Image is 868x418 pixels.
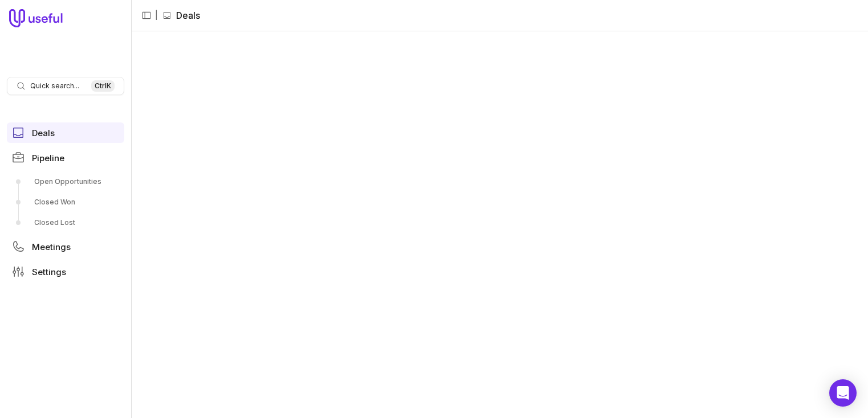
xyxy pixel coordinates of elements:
[32,268,66,276] span: Settings
[7,147,124,168] a: Pipeline
[162,9,200,22] li: Deals
[7,193,124,211] a: Closed Won
[32,243,71,251] span: Meetings
[32,129,55,137] span: Deals
[155,9,158,22] span: |
[7,236,124,257] a: Meetings
[829,379,857,407] div: Open Intercom Messenger
[7,173,124,232] div: Pipeline submenu
[91,80,115,92] kbd: Ctrl K
[32,154,64,162] span: Pipeline
[7,261,124,282] a: Settings
[7,214,124,232] a: Closed Lost
[30,81,79,91] span: Quick search...
[7,122,124,143] a: Deals
[138,7,155,24] button: Collapse sidebar
[7,173,124,191] a: Open Opportunities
